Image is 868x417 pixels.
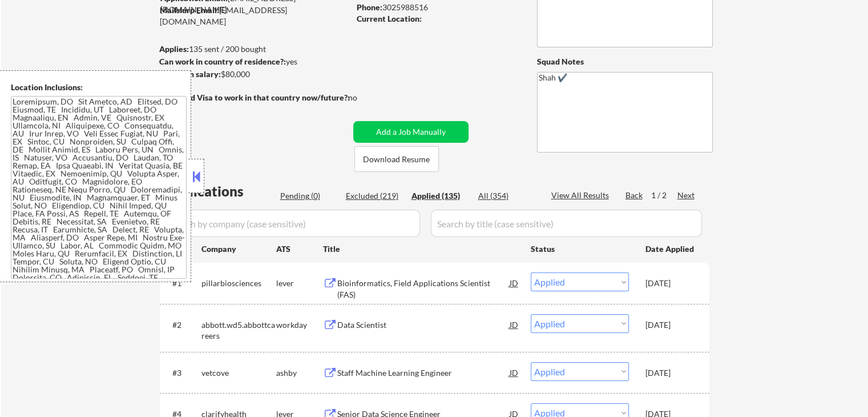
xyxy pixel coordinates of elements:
div: #3 [172,367,192,379]
div: Company [201,243,276,255]
div: Squad Notes [537,56,713,67]
div: pillarbiosciences [201,278,276,289]
div: [DATE] [645,319,696,331]
div: JD [508,362,520,383]
div: JD [508,272,520,293]
div: Excluded (219) [346,190,403,202]
div: lever [276,278,323,289]
div: no [348,92,381,103]
div: Applied (135) [411,190,469,202]
div: #1 [172,278,192,289]
div: yes [159,56,346,67]
strong: Minimum salary: [159,69,221,79]
input: Search by company (case sensitive) [163,210,420,237]
div: abbott.wd5.abbottcareers [201,319,276,342]
div: workday [276,319,323,331]
div: 3025988516 [357,2,518,13]
div: JD [508,314,520,335]
strong: Will need Visa to work in that country now/future?: [160,93,350,102]
div: View All Results [551,190,612,201]
input: Search by title (case sensitive) [431,210,702,237]
div: 1 / 2 [651,190,677,201]
div: #2 [172,319,192,331]
div: Applications [163,185,276,198]
div: Location Inclusions: [11,82,187,93]
div: Title [323,243,520,255]
div: 135 sent / 200 bought [159,43,349,55]
div: ATS [276,243,323,255]
div: [DATE] [645,278,696,289]
div: $80,000 [159,69,349,80]
div: Bioinformatics, Field Applications Scientist (FAS) [337,278,510,300]
div: Staff Machine Learning Engineer [337,367,510,379]
button: Download Resume [354,146,439,172]
strong: Applies: [159,44,189,54]
div: Status [531,238,629,259]
div: Back [625,190,644,201]
div: [DATE] [645,367,696,379]
strong: Phone: [357,2,382,12]
div: vetcove [201,367,276,379]
button: Add a Job Manually [353,121,469,143]
strong: Mailslurp Email: [160,5,219,15]
div: Data Scientist [337,319,510,331]
div: ashby [276,367,323,379]
div: All (354) [478,190,535,202]
strong: Can work in country of residence?: [159,57,286,66]
div: Pending (0) [280,190,337,202]
strong: Current Location: [357,14,422,23]
div: Date Applied [645,243,696,255]
div: [EMAIL_ADDRESS][DOMAIN_NAME] [160,5,349,27]
div: Next [677,190,696,201]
